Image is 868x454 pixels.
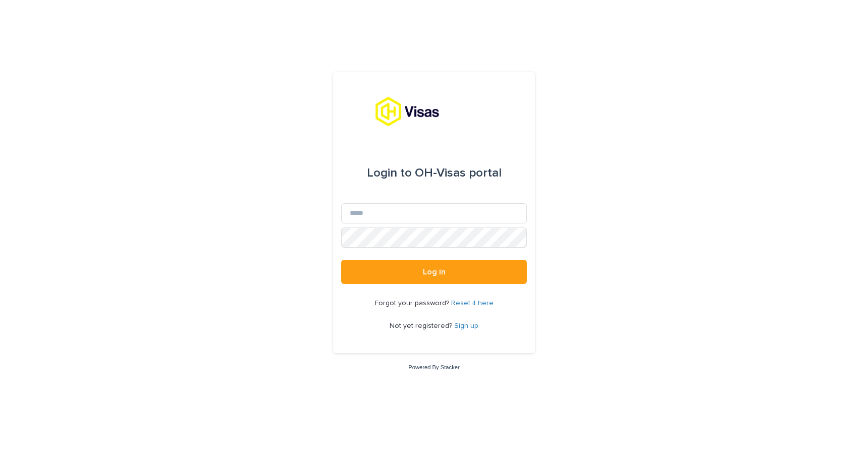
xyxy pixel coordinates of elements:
div: OH-Visas portal [367,159,502,187]
button: Log in [341,260,527,284]
span: Log in [423,268,446,276]
span: Forgot your password? [375,300,451,307]
a: Powered By Stacker [408,364,459,370]
span: Login to [367,167,412,179]
a: Reset it here [451,300,494,307]
a: Sign up [454,322,478,329]
span: Not yet registered? [390,322,454,329]
img: tx8HrbJQv2PFQx4TXEq5 [375,96,493,127]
